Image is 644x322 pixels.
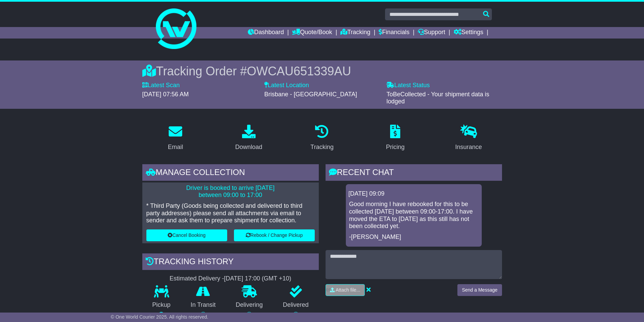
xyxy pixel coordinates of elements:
p: In Transit [181,301,226,309]
div: [DATE] 17:00 (GMT +10) [224,275,291,282]
span: OWCAU651339AU [247,64,351,78]
button: Cancel Booking [146,229,227,241]
span: Brisbane - [GEOGRAPHIC_DATA] [264,91,357,98]
div: [DATE] 09:09 [349,190,479,198]
p: Good morning I have rebooked for this to be collected [DATE] between 09:00-17:00. I have moved th... [349,201,478,230]
p: Delivered [273,301,319,309]
div: Email [168,143,183,152]
div: RECENT CHAT [326,164,502,182]
div: Tracking history [142,253,319,272]
p: Pickup [142,301,181,309]
p: -[PERSON_NAME] [349,233,478,241]
label: Latest Location [264,82,309,89]
a: Support [418,27,445,39]
button: Rebook / Change Pickup [234,229,315,241]
button: Send a Message [457,284,502,296]
span: © One World Courier 2025. All rights reserved. [111,314,209,320]
p: Delivering [226,301,273,309]
a: Insurance [451,122,486,154]
div: Insurance [455,143,482,152]
span: [DATE] 07:56 AM [142,91,189,98]
a: Dashboard [248,27,284,39]
p: * Third Party (Goods being collected and delivered to third party addresses) please send all atta... [146,202,315,224]
label: Latest Scan [142,82,180,89]
a: Settings [454,27,483,39]
p: Driver is booked to arrive [DATE] between 09:00 to 17:00 [146,184,315,199]
div: Pricing [386,143,405,152]
label: Latest Status [386,82,430,89]
a: Tracking [306,122,338,154]
div: Manage collection [142,164,319,182]
div: Tracking [310,143,333,152]
a: Quote/Book [292,27,332,39]
span: ToBeCollected - Your shipment data is lodged [386,91,489,105]
a: Email [163,122,187,154]
a: Financials [379,27,409,39]
div: Download [235,143,262,152]
a: Tracking [340,27,370,39]
a: Pricing [382,122,409,154]
div: Estimated Delivery - [142,275,319,282]
div: Tracking Order # [142,64,502,78]
a: Download [231,122,267,154]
